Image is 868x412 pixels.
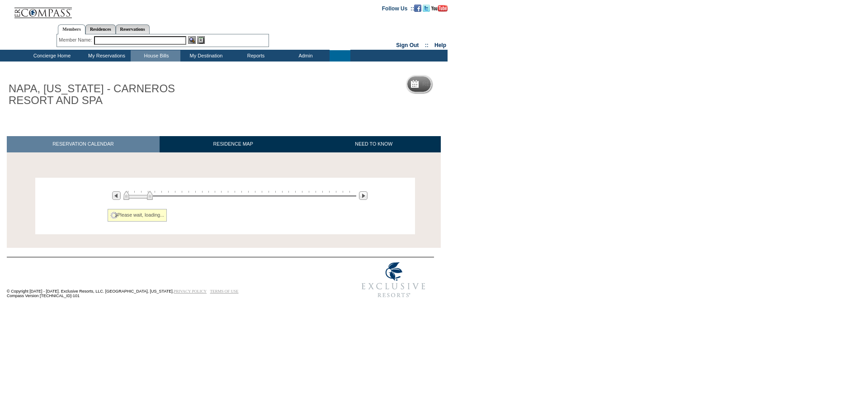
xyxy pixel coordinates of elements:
[21,50,81,62] td: Concierge Home
[58,24,85,34] a: Members
[116,24,150,34] a: Reservations
[7,136,160,152] a: RESERVATION CALENDAR
[108,209,167,222] div: Please wait, loading...
[414,5,421,12] img: Become our fan on Facebook
[210,289,239,294] a: TERMS OF USE
[359,191,368,200] img: Next
[422,81,491,87] h5: Reservation Calendar
[131,50,180,62] td: House Bills
[174,289,207,294] a: PRIVACY POLICY
[425,42,429,48] span: ::
[423,5,430,10] a: Follow us on Twitter
[353,257,434,303] img: Exclusive Resorts
[230,50,280,62] td: Reports
[431,5,448,10] a: Subscribe to our YouTube Channel
[7,258,323,303] td: © Copyright [DATE] - [DATE]. Exclusive Resorts, LLC. [GEOGRAPHIC_DATA], [US_STATE]. Compass Versi...
[431,5,448,12] img: Subscribe to our YouTube Channel
[110,212,118,219] img: spinner2.gif
[197,36,205,44] img: Reservations
[280,50,330,62] td: Admin
[7,81,209,109] h1: NAPA, [US_STATE] - CARNEROS RESORT AND SPA
[382,5,414,12] td: Follow Us ::
[81,50,131,62] td: My Reservations
[188,36,196,44] img: View
[307,136,441,152] a: NEED TO KNOW
[59,36,94,44] div: Member Name:
[414,5,421,10] a: Become our fan on Facebook
[423,5,430,12] img: Follow us on Twitter
[434,42,446,48] a: Help
[396,42,419,48] a: Sign Out
[180,50,230,62] td: My Destination
[112,191,121,200] img: Previous
[160,136,307,152] a: RESIDENCE MAP
[85,24,116,34] a: Residences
